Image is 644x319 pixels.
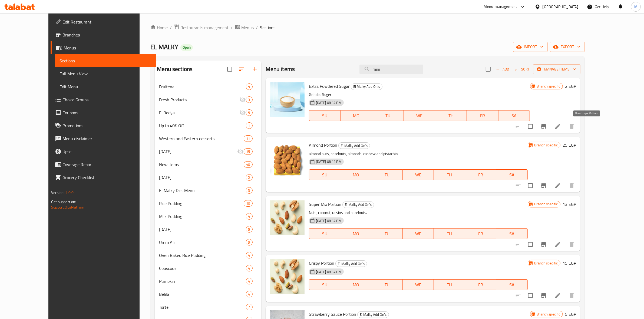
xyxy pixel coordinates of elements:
button: SU [309,169,340,180]
div: Open [180,44,193,51]
span: MO [342,281,369,289]
span: Almond Portion [309,141,337,149]
span: TU [374,112,402,120]
span: TU [374,171,400,179]
div: Pumpkin4 [155,275,261,288]
span: WE [406,112,433,120]
div: Pumpkin [159,278,246,284]
div: Milk Pudding [159,213,246,220]
span: 3 [246,188,252,193]
span: Manage items [537,66,576,73]
div: El Malky Add On's [357,311,389,318]
span: 3 [246,97,252,102]
a: Home [150,24,168,31]
span: Branch specific [535,312,563,317]
span: FR [469,112,496,120]
button: WE [404,110,435,121]
span: Sort sections [235,63,248,76]
span: Branch specific [532,261,560,266]
span: SA [498,171,525,179]
img: Crispy Portion [270,259,305,294]
button: TH [434,279,465,290]
a: Edit Restaurant [51,15,156,28]
img: Almond Portion [270,141,305,176]
span: M [634,4,638,10]
p: Nuts, coconut, raisins and hazelnuts. [309,209,528,216]
div: [DATE]15 [155,145,261,158]
span: MO [342,171,369,179]
span: 2 [246,175,252,180]
span: El Malky Add On's [358,311,389,318]
button: SU [309,110,341,121]
span: Fresh Products [159,96,239,103]
a: Menus [51,41,156,54]
div: Rice Pudding [159,200,244,207]
div: New Items40 [155,158,261,171]
div: El Malky Diet Menu3 [155,184,261,197]
span: 15 [244,149,252,154]
span: Branch specific [532,202,560,207]
div: Oven Baked Rice Pudding4 [155,249,261,262]
span: FR [467,281,494,289]
a: Full Menu View [55,67,156,80]
span: Menus [241,24,254,31]
p: Grinded Suger [309,91,530,98]
h6: 13 EGP [563,200,576,208]
div: Couscous [159,265,246,271]
span: Menus [64,45,152,51]
span: Add item [494,65,511,73]
span: Coupons [62,109,152,116]
span: TH [436,281,463,289]
a: Sections [55,54,156,67]
a: Edit menu item [554,292,561,299]
div: [GEOGRAPHIC_DATA] [543,4,578,10]
span: Select to update [525,121,536,132]
span: 40 [244,162,252,167]
button: export [550,42,585,52]
div: Ramadan [159,148,237,155]
button: TH [435,110,467,121]
div: 100 Years Ago [159,174,246,181]
span: [DATE] 08:14 PM [314,100,344,105]
button: SU [309,279,340,290]
span: Fruitena [159,83,246,90]
div: items [246,213,253,220]
span: TU [374,230,400,238]
span: TU [374,281,400,289]
span: SU [311,112,339,120]
div: Torte [159,304,246,310]
a: Upsell [51,145,156,158]
span: Restaurants management [180,24,229,31]
span: Select to update [525,180,536,191]
svg: Inactive section [239,109,246,116]
div: Fresh Products3 [155,93,261,106]
button: delete [565,289,578,302]
li: / [231,24,233,31]
span: El Malky Add On's [336,261,367,267]
h6: 5 EGP [565,310,576,318]
a: Edit menu item [554,123,561,130]
button: import [513,42,548,52]
img: Extra Powdered Sugar [270,82,305,117]
div: Belila [159,291,246,297]
span: SU [311,281,338,289]
a: Restaurants management [174,24,229,31]
span: Select to update [525,239,536,250]
span: Choice Groups [62,96,152,103]
a: Promotions [51,119,156,132]
span: Select all sections [224,63,235,75]
span: SU [311,171,338,179]
button: delete [565,120,578,133]
span: TH [436,171,463,179]
span: 7 [246,305,252,310]
h6: 15 EGP [563,259,576,267]
span: New Items [159,161,244,168]
div: items [246,83,253,90]
button: FR [465,169,496,180]
span: WE [405,281,432,289]
span: Grocery Checklist [62,174,152,181]
a: Menus [235,24,254,31]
